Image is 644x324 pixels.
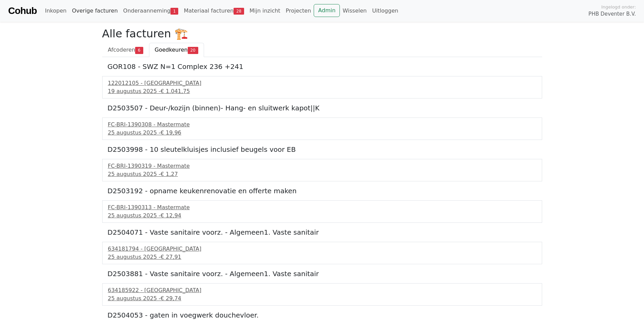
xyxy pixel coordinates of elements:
[108,79,536,95] a: 122012105 - [GEOGRAPHIC_DATA]19 augustus 2025 -€ 1.041,75
[108,162,536,178] a: FC-BRI-1390319 - Mastermate25 augustus 2025 -€ 1,27
[108,245,536,261] a: 634181794 - [GEOGRAPHIC_DATA]25 augustus 2025 -€ 27,91
[108,203,536,220] a: FC-BRI-1390313 - Mastermate25 augustus 2025 -€ 12,94
[108,104,537,112] h5: D2503507 - Deur-/kozijn (binnen)- Hang- en sluitwerk kapot||K
[121,4,181,18] a: Onderaanneming1
[108,170,536,178] div: 25 augustus 2025 -
[340,4,369,18] a: Wisselen
[369,4,401,18] a: Uitloggen
[149,43,204,57] a: Goedkeuren20
[601,4,636,10] span: Ingelogd onder:
[108,203,536,212] div: FC-BRI-1390313 - Mastermate
[108,212,536,220] div: 25 augustus 2025 -
[108,145,537,154] h5: D2503998 - 10 sleutelkluisjes inclusief beugels voor EB
[108,87,536,95] div: 19 augustus 2025 -
[155,47,188,53] span: Goedkeuren
[247,4,283,18] a: Mijn inzicht
[108,270,537,278] h5: D2503881 - Vaste sanitaire voorz. - Algemeen1. Vaste sanitair
[588,10,636,18] span: PHB Deventer B.V.
[314,4,340,17] a: Admin
[102,27,542,40] h2: Alle facturen 🏗️
[161,212,181,219] span: € 12,94
[161,295,181,302] span: € 29,74
[170,8,178,15] span: 1
[8,3,37,19] a: Cohub
[108,286,536,303] a: 634185922 - [GEOGRAPHIC_DATA]25 augustus 2025 -€ 29,74
[161,88,190,94] span: € 1.041,75
[283,4,314,18] a: Projecten
[108,47,135,53] span: Afcoderen
[108,253,536,261] div: 25 augustus 2025 -
[135,47,143,54] span: 6
[108,62,537,71] h5: GOR108 - SWZ N=1 Complex 236 +241
[108,162,536,170] div: FC-BRI-1390319 - Mastermate
[108,187,537,195] h5: D2503192 - opname keukenrenovatie en offerte maken
[108,121,536,137] a: FC-BRI-1390308 - Mastermate25 augustus 2025 -€ 19,96
[42,4,69,18] a: Inkopen
[188,47,198,54] span: 20
[108,121,536,129] div: FC-BRI-1390308 - Mastermate
[108,245,536,253] div: 634181794 - [GEOGRAPHIC_DATA]
[108,129,536,137] div: 25 augustus 2025 -
[108,311,537,319] h5: D2504053 - gaten in voegwerk douchevloer.
[161,171,178,177] span: € 1,27
[161,129,181,136] span: € 19,96
[102,43,149,57] a: Afcoderen6
[108,79,536,87] div: 122012105 - [GEOGRAPHIC_DATA]
[234,8,244,15] span: 28
[108,286,536,294] div: 634185922 - [GEOGRAPHIC_DATA]
[108,294,536,303] div: 25 augustus 2025 -
[69,4,121,18] a: Overige facturen
[161,254,181,260] span: € 27,91
[108,228,537,236] h5: D2504071 - Vaste sanitaire voorz. - Algemeen1. Vaste sanitair
[181,4,247,18] a: Materiaal facturen28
